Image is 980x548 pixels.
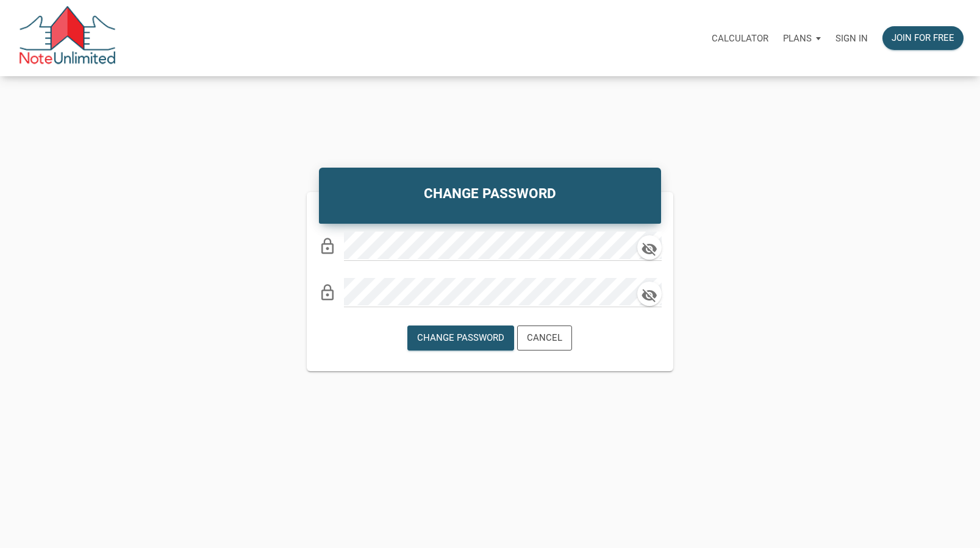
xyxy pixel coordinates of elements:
a: Plans [776,19,828,57]
p: Plans [783,33,812,44]
i: lock_outline [318,283,337,302]
img: NoteUnlimited [18,6,116,70]
div: Change Password [417,331,504,345]
a: Join for free [875,19,971,57]
button: Change Password [407,326,514,351]
a: Calculator [704,19,776,57]
h4: CHANGE PASSWORD [328,183,652,204]
div: Cancel [527,331,562,345]
p: Calculator [712,33,768,44]
p: Sign in [835,33,868,44]
a: Sign in [828,19,875,57]
button: Plans [776,20,828,57]
button: Cancel [517,326,572,351]
button: Join for free [882,26,964,50]
i: lock_outline [318,237,337,255]
div: Join for free [892,31,954,45]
